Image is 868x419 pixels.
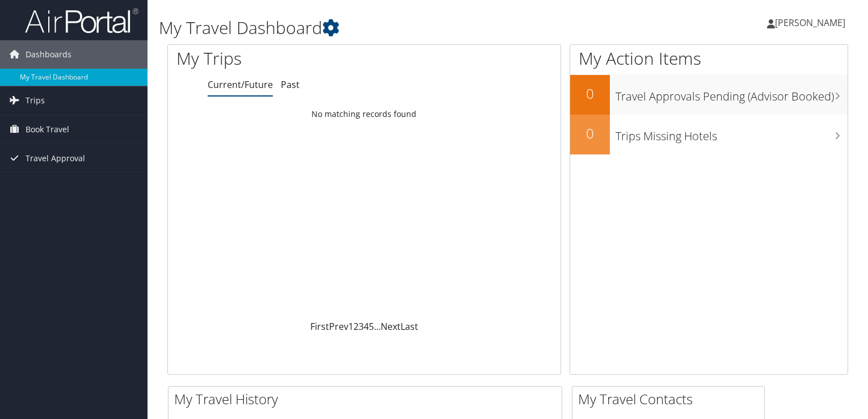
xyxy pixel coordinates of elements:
[570,75,848,115] a: 0Travel Approvals Pending (Advisor Booked)
[381,320,401,333] a: Next
[25,7,138,34] img: airportal-logo.png
[176,47,389,70] h1: My Trips
[208,78,273,91] a: Current/Future
[310,320,329,333] a: First
[174,389,562,409] h2: My Travel History
[767,6,857,40] a: [PERSON_NAME]
[570,124,610,143] h2: 0
[26,40,71,69] span: Dashboards
[26,144,85,173] span: Travel Approval
[353,320,359,333] a: 2
[329,320,348,333] a: Prev
[364,320,369,333] a: 4
[570,47,848,70] h1: My Action Items
[570,84,610,103] h2: 0
[159,16,624,40] h1: My Travel Dashboard
[168,104,561,124] td: No matching records found
[570,115,848,154] a: 0Trips Missing Hotels
[616,123,848,144] h3: Trips Missing Hotels
[26,115,69,144] span: Book Travel
[359,320,364,333] a: 3
[281,78,300,91] a: Past
[616,83,848,104] h3: Travel Approvals Pending (Advisor Booked)
[374,320,381,333] span: …
[775,16,845,29] span: [PERSON_NAME]
[26,86,45,115] span: Trips
[401,320,418,333] a: Last
[578,389,764,409] h2: My Travel Contacts
[348,320,353,333] a: 1
[369,320,374,333] a: 5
